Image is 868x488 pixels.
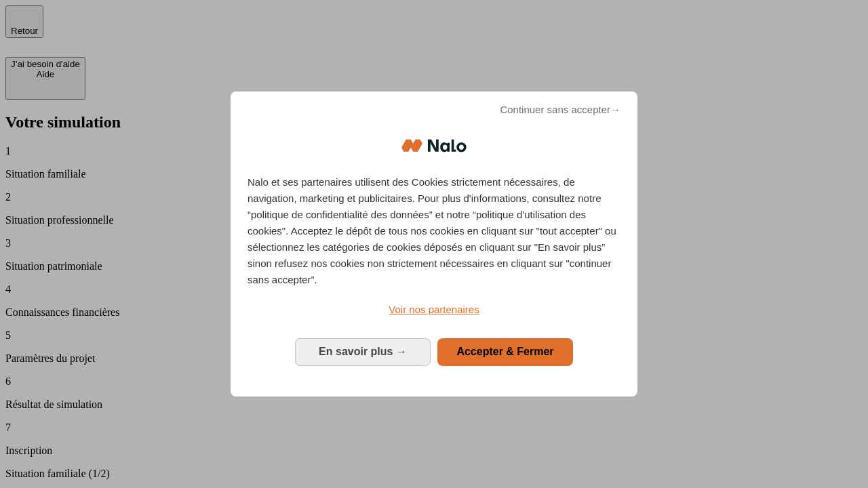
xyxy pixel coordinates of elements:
[389,304,479,315] span: Voir nos partenaires
[295,338,431,365] button: En savoir plus: Configurer vos consentements
[248,174,620,288] p: Nalo et ses partenaires utilisent des Cookies strictement nécessaires, de navigation, marketing e...
[248,302,620,318] a: Voir nos partenaires
[437,338,573,365] button: Accepter & Fermer: Accepter notre traitement des données et fermer
[500,102,620,118] span: Continuer sans accepter→
[231,91,637,396] div: Bienvenue chez Nalo Gestion du consentement
[456,346,553,357] span: Accepter & Fermer
[319,346,407,357] span: En savoir plus →
[401,125,467,166] img: Logo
